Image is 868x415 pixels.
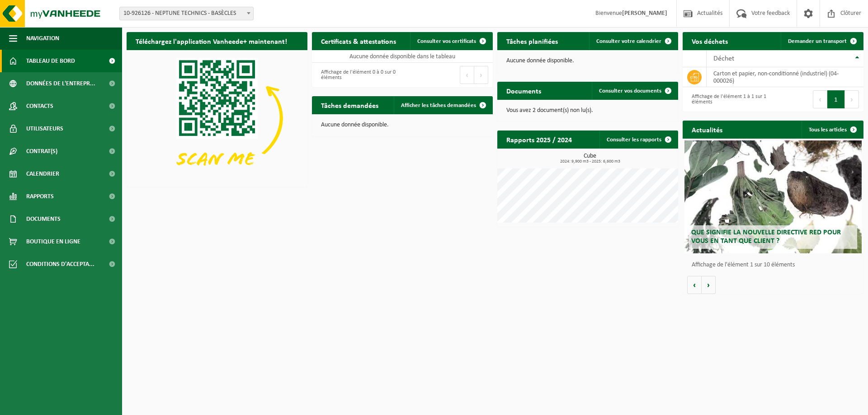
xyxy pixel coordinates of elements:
[26,253,94,275] span: Conditions d'accepta...
[497,131,581,148] h2: Rapports 2025 / 2024
[497,82,550,99] h2: Documents
[26,95,53,117] span: Contacts
[26,208,61,230] span: Documents
[802,121,863,139] a: Tous les articles
[683,32,737,50] h2: Vos déchets
[316,65,398,85] div: Affichage de l'élément 0 à 0 sur 0 éléments
[702,276,716,294] button: Volgende
[312,50,493,63] td: Aucune donnée disponible dans le tableau
[596,38,661,44] span: Consulter votre calendrier
[506,58,669,64] p: Aucune donnée disponible.
[592,82,677,100] a: Consulter vos documents
[127,50,307,186] img: Download de VHEPlus App
[683,121,731,138] h2: Actualités
[127,32,296,50] h2: Téléchargez l'application Vanheede+ maintenant!
[26,72,95,95] span: Données de l'entrepr...
[497,32,567,50] h2: Tâches planifiées
[312,32,405,50] h2: Certificats & attestations
[119,7,254,20] span: 10-926126 - NEPTUNE TECHNICS - BASÈCLES
[460,66,474,84] button: Previous
[827,90,845,108] button: 1
[707,67,863,87] td: carton et papier, non-conditionné (industriel) (04-000026)
[26,50,75,72] span: Tableau de bord
[26,185,54,208] span: Rapports
[502,153,678,164] h3: Cube
[813,90,827,108] button: Previous
[687,276,702,294] button: Vorige
[788,38,847,44] span: Demander un transport
[26,27,59,50] span: Navigation
[506,107,669,114] p: Vous avez 2 document(s) non lu(s).
[394,96,492,114] a: Afficher les tâches demandées
[691,229,841,245] span: Que signifie la nouvelle directive RED pour vous en tant que client ?
[589,32,677,50] a: Consulter votre calendrier
[622,10,667,17] strong: [PERSON_NAME]
[684,140,862,253] a: Que signifie la nouvelle directive RED pour vous en tant que client ?
[321,122,484,128] p: Aucune donnée disponible.
[410,32,492,50] a: Consulter vos certificats
[781,32,863,50] a: Demander un transport
[26,117,63,140] span: Utilisateurs
[687,89,769,109] div: Affichage de l'élément 1 à 1 sur 1 éléments
[474,66,488,84] button: Next
[713,55,734,62] span: Déchet
[312,96,387,114] h2: Tâches demandées
[401,103,476,108] span: Afficher les tâches demandées
[26,163,59,185] span: Calendrier
[417,38,476,44] span: Consulter vos certificats
[599,131,677,149] a: Consulter les rapports
[26,140,57,163] span: Contrat(s)
[845,90,859,108] button: Next
[502,159,678,164] span: 2024: 9,900 m3 - 2025: 6,600 m3
[599,88,661,94] span: Consulter vos documents
[692,262,859,268] p: Affichage de l'élément 1 sur 10 éléments
[120,7,253,20] span: 10-926126 - NEPTUNE TECHNICS - BASÈCLES
[26,230,80,253] span: Boutique en ligne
